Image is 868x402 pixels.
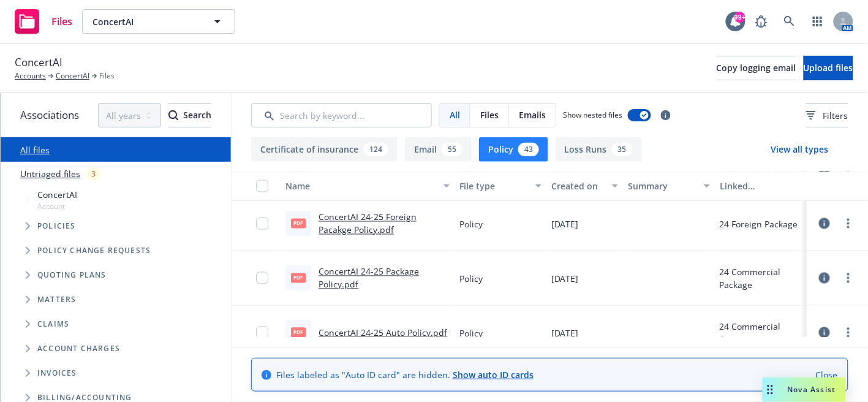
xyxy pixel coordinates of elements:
button: Email [405,137,472,162]
button: SearchSearch [168,103,211,127]
span: Files [51,17,72,26]
div: 24 Commercial Package [720,265,802,291]
a: All files [20,144,50,156]
input: Search by keyword... [251,103,432,127]
a: ConcertAI 24-25 Package Policy.pdf [319,266,419,290]
span: [DATE] [551,218,579,230]
a: more [841,216,856,231]
input: Toggle Row Selected [256,272,268,284]
span: Quoting plans [37,271,107,279]
span: Policies [37,222,76,230]
span: Policy [459,272,483,285]
svg: Search [168,110,178,120]
span: Show nested files [564,110,623,120]
span: ConcertAI [37,188,77,201]
button: ConcertAI [82,9,235,34]
button: Policy [479,137,548,162]
span: ConcertAI [92,15,198,28]
div: 55 [442,143,462,156]
div: Tree Example [1,186,231,385]
input: Select all [256,180,268,192]
span: pdf [291,219,306,228]
a: Report a Bug [749,9,774,34]
span: Matters [37,296,76,303]
span: Copy logging email [717,62,796,74]
span: Claims [37,320,69,328]
span: Files [480,108,499,121]
a: Untriaged files [20,167,80,180]
button: Linked associations [715,172,807,201]
a: Switch app [806,9,830,34]
button: Created on [546,172,623,201]
button: File type [455,172,546,201]
div: 35 [612,143,633,156]
span: Account [37,201,77,211]
a: Show auto ID cards [453,369,534,381]
div: Drag to move [763,377,778,402]
span: Upload files [804,62,853,74]
span: Account charges [37,345,120,352]
div: 3 [85,167,102,181]
span: Billing/Accounting [37,394,132,401]
button: Name [281,172,455,201]
div: Search [168,104,211,127]
a: Files [10,4,77,39]
a: ConcertAI 24-25 Foreign Pacakge Policy.pdf [319,211,417,236]
div: File type [459,180,528,193]
input: Toggle Row Selected [256,218,268,230]
div: Created on [551,180,605,193]
div: Name [285,180,436,193]
span: Filters [806,109,848,122]
span: [DATE] [551,327,579,339]
div: Linked associations [720,180,802,193]
span: pdf [291,273,306,283]
button: Copy logging email [717,56,796,80]
span: Files [99,70,115,82]
input: Toggle Row Selected [256,327,268,339]
button: View all types [752,137,848,162]
span: All [450,108,460,121]
a: ConcertAI 24-25 Auto Policy.pdf [319,327,447,339]
a: Close [816,368,838,381]
a: Accounts [15,70,46,82]
div: 24 Foreign Package [720,218,798,230]
span: Policy [459,327,483,339]
a: more [841,271,856,286]
div: 24 Commercial Auto [720,320,802,346]
span: Files labeled as "Auto ID card" are hidden. [276,368,534,381]
button: Certificate of insurance [251,137,398,162]
span: Policy change requests [37,247,151,254]
span: Policy [459,218,483,230]
span: Filters [823,109,848,122]
a: Search [777,9,802,34]
button: Upload files [804,56,853,80]
a: ConcertAI [56,70,89,82]
span: pdf [291,328,306,337]
div: Summary [628,180,696,193]
span: Nova Assist [788,384,836,395]
button: Filters [806,103,848,127]
span: ConcertAI [15,55,62,70]
span: [DATE] [551,272,579,285]
button: Nova Assist [763,377,846,402]
div: 99+ [734,12,745,23]
div: 124 [363,143,388,156]
button: Summary [623,172,715,201]
span: Associations [20,107,79,123]
span: Emails [519,108,546,121]
div: 43 [518,143,539,156]
button: Loss Runs [556,137,642,162]
span: Invoices [37,370,77,377]
a: more [841,325,856,340]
